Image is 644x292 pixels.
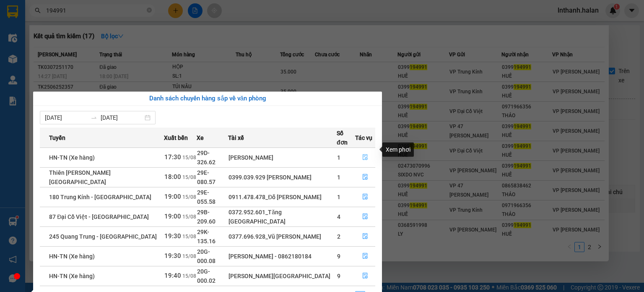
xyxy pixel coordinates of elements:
span: 29D-326.62 [197,150,216,166]
input: Đến ngày [101,113,143,122]
span: Tài xế [228,133,244,142]
span: 4 [337,213,340,220]
button: file-done [356,210,375,224]
span: 1 [337,174,340,181]
span: file-done [362,194,368,200]
span: file-done [362,233,368,240]
span: Xe [197,133,204,142]
span: Tuyến [49,133,65,142]
div: Danh sách chuyến hàng sắp về văn phòng [40,94,375,104]
button: file-done [356,151,375,164]
span: 19:00 [164,193,181,200]
div: 0911.478.478_Đỗ [PERSON_NAME] [229,192,336,202]
span: 15/08 [182,174,196,180]
span: Thiên [PERSON_NAME][GEOGRAPHIC_DATA] [49,169,111,185]
div: [PERSON_NAME][GEOGRAPHIC_DATA] [229,271,336,281]
span: file-done [362,253,368,260]
span: 15/08 [182,273,196,279]
button: file-done [356,269,375,283]
span: file-done [362,154,368,161]
span: 2 [337,233,340,240]
span: 29E-080.57 [197,169,216,185]
span: 19:40 [164,272,181,279]
span: file-done [362,174,368,181]
span: file-done [362,213,368,220]
span: Số đơn [337,129,355,147]
span: swap-right [91,114,97,121]
div: 0372.952.601_Tăng [GEOGRAPHIC_DATA] [229,208,336,226]
span: 19:00 [164,213,181,220]
span: 20G-000.02 [197,268,216,284]
span: 17:30 [164,153,181,161]
span: HN-TN (Xe hàng) [49,154,95,161]
span: 9 [337,253,340,260]
div: 0399.039.929 [PERSON_NAME] [229,173,336,182]
button: file-done [356,171,375,184]
span: 15/08 [182,214,196,220]
span: 87 Đại Cồ Việt - [GEOGRAPHIC_DATA] [49,213,149,220]
span: 1 [337,194,340,200]
span: file-done [362,273,368,279]
span: 15/08 [182,194,196,200]
span: 19:30 [164,252,181,260]
button: file-done [356,190,375,204]
div: [PERSON_NAME] - 0862180184 [229,252,336,261]
span: 245 Quang Trung - [GEOGRAPHIC_DATA] [49,233,157,240]
span: Tác vụ [355,133,372,142]
span: to [91,114,97,121]
span: 1 [337,154,340,161]
div: Xem phơi [382,142,414,157]
span: HN-TN (Xe hàng) [49,253,95,260]
span: HN-TN (Xe hàng) [49,273,95,279]
button: file-done [356,250,375,263]
span: 20G-000.08 [197,248,216,264]
span: 29B-209.60 [197,209,216,225]
span: 19:30 [164,232,181,240]
input: Từ ngày [45,113,87,122]
button: file-done [356,230,375,243]
span: 29K-135.16 [197,229,216,245]
div: 0377.696.928_Vũ [PERSON_NAME] [229,232,336,241]
span: 180 Trung Kính - [GEOGRAPHIC_DATA] [49,194,151,200]
span: 18:00 [164,173,181,181]
div: [PERSON_NAME] [229,153,336,162]
span: 15/08 [182,234,196,239]
span: 29E-055.58 [197,189,216,205]
span: 15/08 [182,253,196,259]
span: 15/08 [182,155,196,160]
span: 9 [337,273,340,279]
span: Xuất bến [164,133,188,142]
